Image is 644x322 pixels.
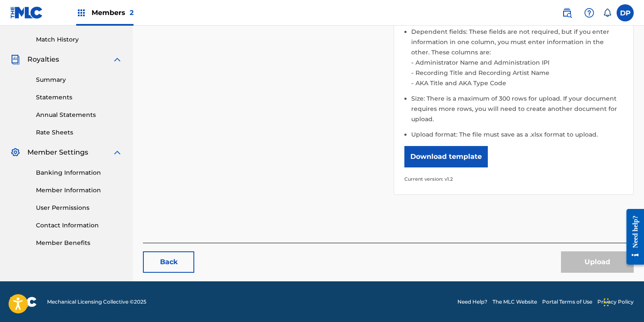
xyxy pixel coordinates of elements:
li: Size: There is a maximum of 300 rows for upload. If your document requires more rows, you will ne... [411,93,623,129]
div: Notifications [603,9,611,17]
a: Back [143,251,194,273]
a: User Permissions [36,203,122,212]
img: expand [112,147,122,158]
a: Privacy Policy [597,298,634,306]
a: Match History [36,35,122,44]
a: Contact Information [36,221,122,230]
span: Mechanical Licensing Collective © 2025 [47,298,146,306]
img: Top Rightsholders [76,8,86,18]
a: Member Benefits [36,239,122,247]
img: MLC Logo [10,6,43,19]
li: Administrator Name and Administration IPI [413,57,623,68]
img: logo [10,297,37,307]
a: Statements [36,93,122,102]
button: Download template [404,146,488,167]
a: Portal Terms of Use [542,298,592,306]
img: Royalties [10,54,21,65]
div: Drag [604,289,609,315]
a: Banking Information [36,168,122,177]
a: The MLC Website [493,298,537,306]
img: help [584,8,594,18]
a: Need Help? [457,298,487,306]
li: AKA Title and AKA Type Code [413,78,623,88]
div: Help [581,4,598,21]
img: search [562,8,572,18]
li: Upload format: The file must save as a .xlsx format to upload. [411,129,623,140]
img: Member Settings [10,147,21,158]
img: expand [112,54,122,65]
a: Annual Statements [36,110,122,119]
span: Members [92,8,134,18]
span: Member Settings [27,147,88,158]
li: Dependent fields: These fields are not required, but if you enter information in one column, you ... [411,27,623,93]
p: Current version: v1.2 [404,174,623,184]
a: Rate Sheets [36,128,122,137]
div: User Menu [617,4,634,21]
a: Summary [36,75,122,84]
span: 2 [130,9,134,17]
a: Public Search [558,4,576,21]
span: Royalties [27,54,59,65]
iframe: Resource Center [620,202,644,271]
li: Recording Title and Recording Artist Name [413,68,623,78]
a: Member Information [36,186,122,195]
iframe: Chat Widget [601,281,644,322]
